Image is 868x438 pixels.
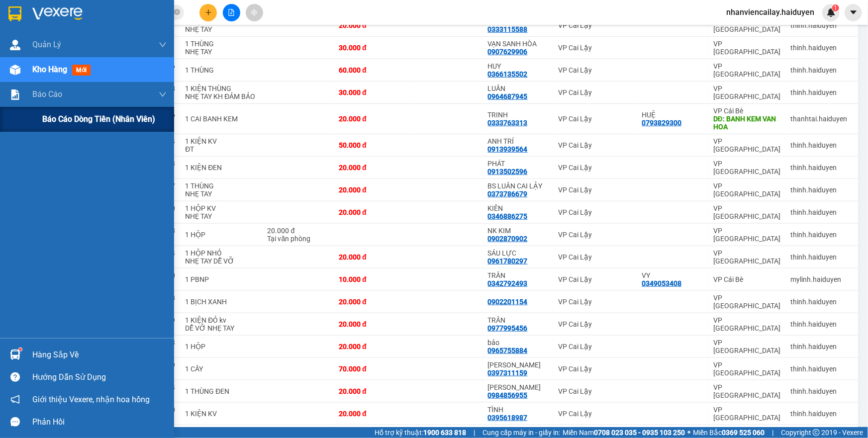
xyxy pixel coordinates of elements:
div: thinh.haiduyen [790,253,853,261]
div: 0373786679 [488,190,528,198]
div: thinh.haiduyen [790,88,853,96]
div: thinh.haiduyen [790,164,853,172]
div: 30.000 đ [339,88,403,96]
div: DĐ: BANH KEM VAN HOA [713,115,780,131]
div: NHẸ TAY [185,48,257,56]
div: HUỆ [642,111,703,119]
span: plus [205,9,212,16]
div: ANH TRÍ [488,137,548,145]
div: 1 KIỆN KV [185,137,257,145]
button: file-add [223,4,240,21]
div: 20.000 đ [339,387,403,395]
div: 1 THÙNG [185,40,257,48]
div: 1 KIỆN ĐEN [185,164,257,172]
div: 20.000 đ [339,410,403,418]
div: 10.000 đ [339,275,403,283]
div: 1 KIỆN THÙNG [185,85,257,92]
div: 20.000 đ [339,115,403,123]
span: aim [251,9,258,16]
div: VẠN SANH HÒA [488,40,548,48]
div: VP Cai Lậy [558,410,632,418]
div: 0907629906 [488,48,528,56]
div: VP Cai Lậy [558,365,632,373]
span: Quản Lý [32,38,61,51]
span: mới [72,65,91,76]
div: thinh.haiduyen [790,66,853,74]
div: 0395618987 [488,414,528,422]
div: Tại văn phòng [268,235,329,243]
div: 50.000 đ [339,141,403,149]
div: 1 HỘP [185,343,257,350]
span: Nhận: [85,9,109,20]
sup: 1 [19,348,22,351]
div: VP [GEOGRAPHIC_DATA] [713,249,780,265]
span: close-circle [174,8,180,17]
span: Báo cáo [32,88,62,100]
div: PHÁT [488,160,548,168]
div: 0902201154 [488,298,528,306]
div: VP Cai Lậy [558,387,632,395]
span: copyright [813,429,820,436]
div: TRINH [488,111,548,119]
div: NHẸ TAY [185,190,257,198]
div: NHẸ TAY KH ĐẢM BẢO [185,92,257,100]
div: VP Cái Bè [713,275,780,283]
div: VP Cai Lậy [558,186,632,194]
div: 1 KIỆN KV [185,410,257,418]
div: Hàng sắp về [32,348,167,362]
div: VP [GEOGRAPHIC_DATA] [713,40,780,56]
div: 1 THÙNG ĐEN [185,387,257,395]
div: thinh.haiduyen [790,141,853,149]
div: VP [GEOGRAPHIC_DATA] [713,137,780,153]
div: NHẸ TAY [185,212,257,220]
div: thinh.haiduyen [790,21,853,29]
div: 0984856955 [488,391,528,399]
div: VP Cai Lậy [558,164,632,172]
img: warehouse-icon [10,65,20,75]
div: VP [GEOGRAPHIC_DATA] [713,316,780,332]
span: Gửi: [8,9,24,20]
div: 1 BỊCH XANH [185,298,257,306]
div: thinh.haiduyen [790,298,853,306]
div: VP Cai Lậy [558,115,632,123]
div: VP Cai Lậy [558,88,632,96]
span: Kho hàng [32,65,67,74]
div: 0346886275 [488,212,528,220]
div: TRÂN [488,271,548,279]
div: thinh.haiduyen [790,44,853,52]
div: VP Cai Lậy [8,8,78,20]
div: 0913502596 [488,168,528,175]
div: VP [GEOGRAPHIC_DATA] [713,294,780,310]
div: thinh.haiduyen [790,320,853,328]
div: VP Cai Lậy [558,298,632,306]
div: ĐT [185,145,257,153]
div: 20.000 [7,64,80,76]
div: VY [642,271,703,279]
span: ⚪️ [687,431,690,435]
div: 70.000 đ [339,365,403,373]
div: 20.000 đ [339,21,403,29]
div: NK KIM [488,227,548,235]
span: | [772,427,773,438]
div: 0977995456 [488,324,528,332]
div: TÌNH [488,406,548,414]
span: message [10,417,20,427]
div: VP Cai Lậy [558,253,632,261]
img: icon-new-feature [827,8,836,17]
div: 0333115588 [488,25,528,33]
span: nhanviencailay.haiduyen [718,6,822,18]
div: 0964687945 [488,92,528,100]
strong: 0369 525 060 [722,429,765,437]
div: TRÂN [488,316,548,324]
div: VP [GEOGRAPHIC_DATA] [713,339,780,354]
div: VP Cai Lậy [558,66,632,74]
div: thinh.haiduyen [790,186,853,194]
span: Cung cấp máy in - giấy in: [482,427,560,438]
div: VP Cai Lậy [558,231,632,239]
div: LUÂN [488,85,548,92]
div: ĐỨC [8,20,78,32]
div: 0961780297 [488,257,528,265]
div: 0333763313 [488,119,528,127]
div: SÁU LỰC [488,249,548,257]
span: caret-down [849,8,858,17]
